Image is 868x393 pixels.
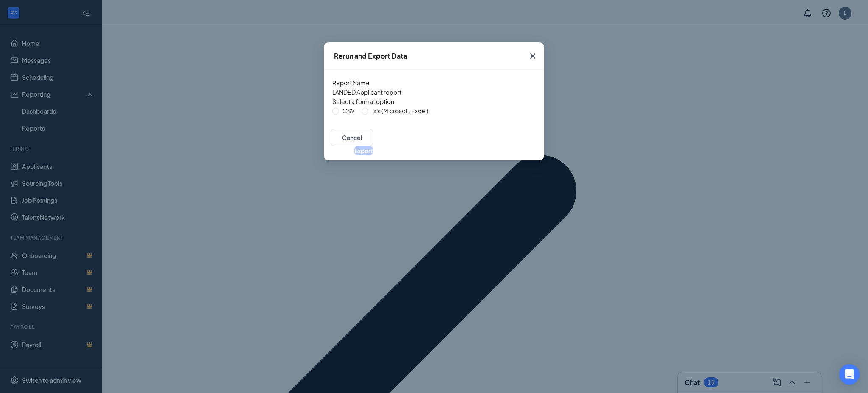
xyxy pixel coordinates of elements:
span: LANDED Applicant report [332,88,401,96]
svg: Cross [528,51,538,61]
span: Select a format option [332,98,394,105]
button: Export [354,146,373,155]
span: .xls (Microsoft Excel) [372,107,428,115]
button: Cancel [331,129,373,146]
div: Rerun and Export Data [334,51,407,61]
button: Close [521,42,544,70]
div: Open Intercom Messenger [839,364,860,385]
span: Report Name [332,79,370,87]
span: CSV [342,107,355,115]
